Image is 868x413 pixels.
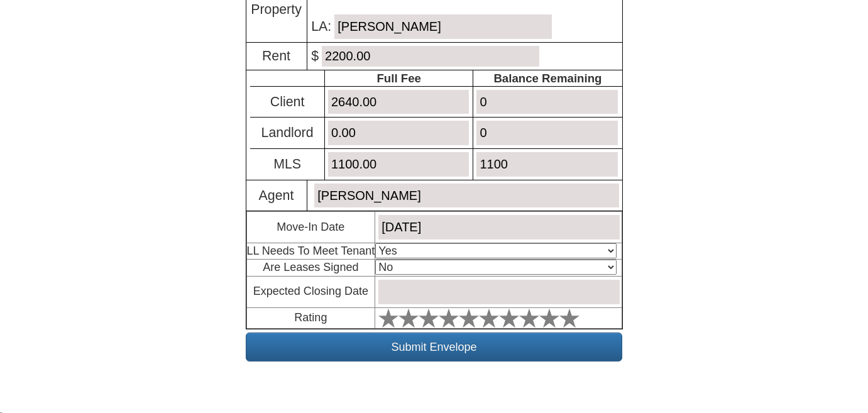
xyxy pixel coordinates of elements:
td: MLS [250,148,324,179]
td: Agent [246,180,307,211]
td: Expected Closing Date [246,277,375,308]
span: Balance Remaining [493,72,602,85]
span: Full Fee [376,72,421,85]
td: LL Needs To Meet Tenant [246,243,375,260]
td: Landlord [250,118,324,149]
span: Rent [262,48,290,63]
input: Submit Envelope [246,333,622,361]
td: Are Leases Signed [246,260,375,277]
span: $ [311,48,542,63]
td: Rating [246,307,375,328]
td: Move-In Date [246,212,375,243]
td: Client [250,86,324,118]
